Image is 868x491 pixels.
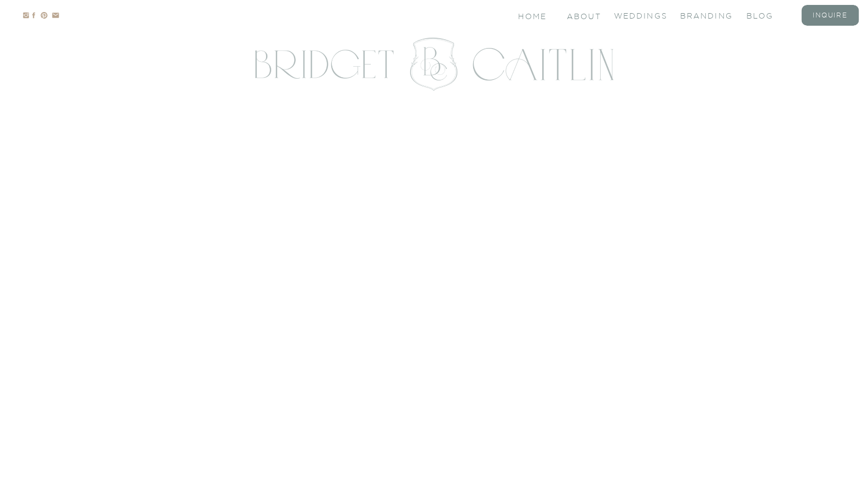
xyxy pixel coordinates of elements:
a: branding [680,10,724,20]
a: Weddings [614,10,658,20]
a: Home [518,11,548,20]
a: blog [746,10,790,20]
a: About [567,11,600,20]
a: inquire [808,10,852,20]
